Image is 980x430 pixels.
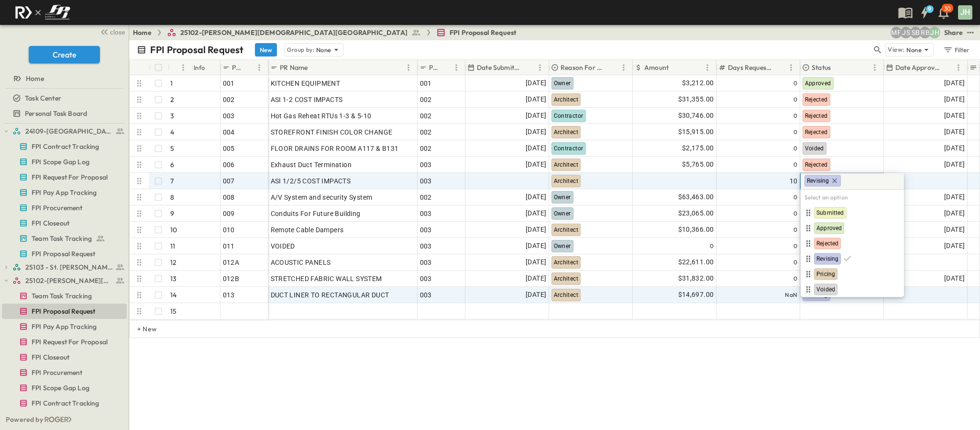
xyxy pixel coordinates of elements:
[170,95,174,104] p: 2
[803,253,902,265] div: Revising
[728,63,773,72] p: Days Requested
[2,124,127,139] div: 24109-St. Teresa of Calcutta Parish Halltest
[170,160,174,170] p: 6
[250,290,266,297] p: OPEN
[554,129,579,136] span: Architect
[928,5,931,13] h6: 9
[250,94,266,102] p: OPEN
[526,240,546,251] span: [DATE]
[420,258,432,267] span: 003
[420,127,432,137] span: 002
[420,290,432,300] span: 003
[719,93,798,106] div: 0
[170,192,174,202] p: 8
[2,273,127,288] div: 25102-Christ The Redeemer Anglican Churchtest
[812,63,831,72] p: Status
[633,238,716,254] div: 0
[12,124,125,138] a: 24109-St. Teresa of Calcutta Parish Hall
[803,223,902,234] div: Approved
[944,28,963,37] div: Share
[250,208,266,216] p: OPEN
[271,176,351,186] span: ASI 1/2/5 COST IMPACTS
[271,290,389,300] span: DUCT LINER TO RECTANGULAR DUCT
[420,209,432,218] span: 003
[803,238,902,249] div: Rejected
[805,96,828,103] span: Rejected
[944,110,965,121] span: [DATE]
[554,292,579,298] span: Architect
[702,62,713,73] button: Menu
[250,159,266,167] p: OPEN
[2,350,127,365] div: FPI Closeouttest
[96,25,127,38] button: close
[526,94,546,105] span: [DATE]
[833,62,843,73] button: Sort
[2,91,125,105] a: Task Center
[719,191,798,204] div: 0
[2,351,125,364] a: FPI Closeout
[32,142,99,151] span: FPI Contract Tracking
[32,352,69,362] span: FPI Closeout
[167,28,421,37] a: 25102-[PERSON_NAME][DEMOGRAPHIC_DATA][GEOGRAPHIC_DATA]
[524,62,534,73] button: Sort
[678,110,714,121] span: $30,746.00
[805,145,824,152] span: Voided
[719,223,798,237] div: 0
[271,127,393,137] span: STOREFRONT FINISH COLOR CHANGE
[805,292,828,298] span: Revising
[420,225,432,235] span: 003
[554,178,579,184] span: Architect
[223,79,235,88] span: 001
[420,160,432,170] span: 003
[420,176,432,186] span: 003
[170,111,174,121] p: 3
[554,113,584,119] span: Contractor
[223,192,235,202] span: 008
[719,125,798,139] div: 0
[170,127,174,137] p: 4
[929,27,940,38] div: Jose Hurtado (jhurtado@fpibuilders.com)
[32,218,69,228] span: FPI Closeout
[816,255,838,263] span: Revising
[891,27,902,38] div: Monica Pruteanu (mpruteanu@fpibuilders.com)
[32,234,92,243] span: Team Task Tracking
[32,383,89,393] span: FPI Scope Gap Log
[678,273,714,284] span: $31,832.00
[420,274,432,283] span: 003
[942,62,953,73] button: Sort
[25,93,61,103] span: Task Center
[554,243,571,249] span: Owner
[2,288,127,304] div: Team Task Trackingtest
[2,305,125,318] a: FPI Proposal Request
[944,273,965,284] span: [DATE]
[2,335,125,349] a: FPI Request For Proposal
[2,170,125,184] a: FPI Request For Proposal
[2,216,125,230] a: FPI Closeout
[2,334,127,350] div: FPI Request For Proposaltest
[719,239,798,253] div: 0
[678,94,714,105] span: $31,355.00
[939,43,972,57] button: Filter
[250,176,266,183] p: OPEN
[316,45,331,55] p: None
[944,159,965,170] span: [DATE]
[801,190,904,205] h6: Select an option
[223,225,235,235] span: 010
[271,274,382,283] span: STRETCHED FABRIC WALL SYSTEM
[2,246,127,261] div: FPI Proposal Requesttest
[915,4,934,21] button: 9
[2,185,127,200] div: FPI Pay App Trackingtest
[2,366,125,379] a: FPI Procurement
[869,62,881,73] button: Menu
[32,249,95,259] span: FPI Proposal Request
[805,80,831,87] span: Approved
[450,28,517,37] span: FPI Proposal Request
[280,63,308,72] p: PR Name
[2,154,127,170] div: FPI Scope Gap Logtest
[944,78,965,89] span: [DATE]
[223,144,235,153] span: 005
[420,95,432,104] span: 002
[803,284,902,295] div: Voided
[420,144,432,153] span: 002
[180,28,407,37] span: 25102-[PERSON_NAME][DEMOGRAPHIC_DATA][GEOGRAPHIC_DATA]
